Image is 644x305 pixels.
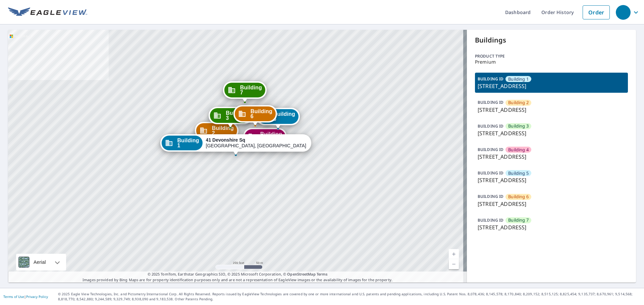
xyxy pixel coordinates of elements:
span: Building 6 [508,194,529,200]
p: [STREET_ADDRESS] [478,223,625,231]
span: Building 4 [260,132,282,142]
a: Current Level 17, Zoom In [449,249,459,259]
div: Aerial [32,254,48,271]
p: BUILDING ID [478,147,503,152]
div: Dropped pin, building Building 1, Commercial property, 41 Devonshire Sq Mechanicsburg, PA 17050 [160,134,311,155]
span: Building 3 [508,123,529,129]
span: Building 5 [273,111,295,122]
p: [STREET_ADDRESS] [478,129,625,137]
p: Images provided by Bing Maps are for property identification purposes only and are not a represen... [8,272,467,283]
p: [STREET_ADDRESS] [478,176,625,184]
span: Building 2 [212,126,234,136]
p: BUILDING ID [478,194,503,199]
a: OpenStreetMap [287,272,315,277]
p: BUILDING ID [478,217,503,223]
div: Dropped pin, building Building 3, Commercial property, 41 Devonshire Square Mechanicsburg, PA 17050 [209,107,252,128]
span: © 2025 TomTom, Earthstar Geographics SIO, © 2025 Microsoft Corporation, © [148,272,328,277]
div: Dropped pin, building Building 7, Commercial property, 41 Devonshire Square Mechanicsburg, PA 17050 [223,81,267,102]
p: BUILDING ID [478,76,503,82]
span: Building 2 [508,99,529,106]
p: Buildings [475,35,628,45]
div: Dropped pin, building Building 4, Commercial property, 41 Devonshire Square Mechanicsburg, PA 17050 [243,128,287,149]
span: Building 1 [177,138,199,148]
p: © 2025 Eagle View Technologies, Inc. and Pictometry International Corp. All Rights Reserved. Repo... [58,292,641,302]
a: Current Level 17, Zoom Out [449,259,459,269]
div: [GEOGRAPHIC_DATA], [GEOGRAPHIC_DATA] 17050 [206,137,307,149]
a: Privacy Policy [26,294,48,299]
span: Building 3 [226,110,248,121]
p: [STREET_ADDRESS] [478,153,625,161]
div: Aerial [16,254,66,271]
p: [STREET_ADDRESS] [478,106,625,114]
p: [STREET_ADDRESS] [478,200,625,208]
img: EV Logo [8,7,87,17]
span: Building 7 [240,85,262,95]
span: Building 4 [508,147,529,153]
div: Dropped pin, building Building 5, Commercial property, 41 Devonshire Square Mechanicsburg, PA 17050 [256,108,300,129]
span: Building 6 [251,109,272,119]
div: Dropped pin, building Building 2, Commercial property, 41 Devonshire Square Mechanicsburg, PA 17050 [195,122,238,143]
a: Order [583,5,610,19]
p: [STREET_ADDRESS] [478,82,625,90]
p: BUILDING ID [478,170,503,176]
p: BUILDING ID [478,123,503,129]
p: Product type [475,53,628,59]
a: Terms [317,272,328,277]
span: Building 1 [508,76,529,82]
p: Premium [475,59,628,65]
strong: 41 Devonshire Sq [206,137,246,143]
p: BUILDING ID [478,99,503,105]
a: Terms of Use [3,294,24,299]
span: Building 5 [508,170,529,176]
p: | [3,295,48,299]
div: Dropped pin, building Building 6, Commercial property, 41 Devonshire Square Mechanicsburg, PA 17050 [233,105,277,126]
span: Building 7 [508,217,529,223]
